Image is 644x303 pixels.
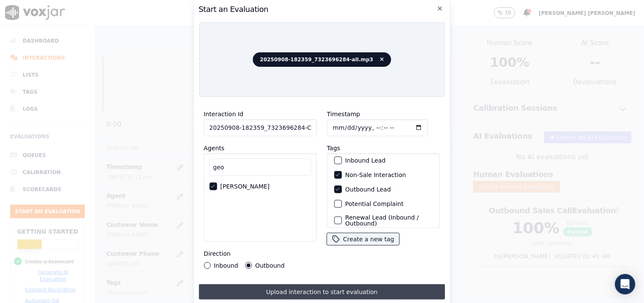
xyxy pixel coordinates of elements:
[214,263,238,269] label: Inbound
[345,172,406,178] label: Non-Sale Interaction
[204,111,243,117] label: Interaction Id
[253,52,391,67] span: 20250908-182359_7323696284-all.mp3
[327,233,399,245] button: Create a new tag
[345,214,433,226] label: Renewal Lead (Inbound / Outbound)
[199,284,445,300] button: Upload interaction to start evaluation
[345,157,385,163] label: Inbound Lead
[204,250,231,257] label: Direction
[209,159,311,176] input: Search Agents...
[199,3,445,15] h2: Start an Evaluation
[204,119,317,136] input: reference id, file name, etc
[345,186,391,192] label: Outbound Lead
[327,111,360,117] label: Timestamp
[327,145,340,151] label: Tags
[345,201,403,207] label: Potential Complaint
[204,145,225,151] label: Agents
[255,263,284,269] label: Outbound
[615,274,636,294] div: Open Intercom Messenger
[220,183,270,189] label: [PERSON_NAME]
